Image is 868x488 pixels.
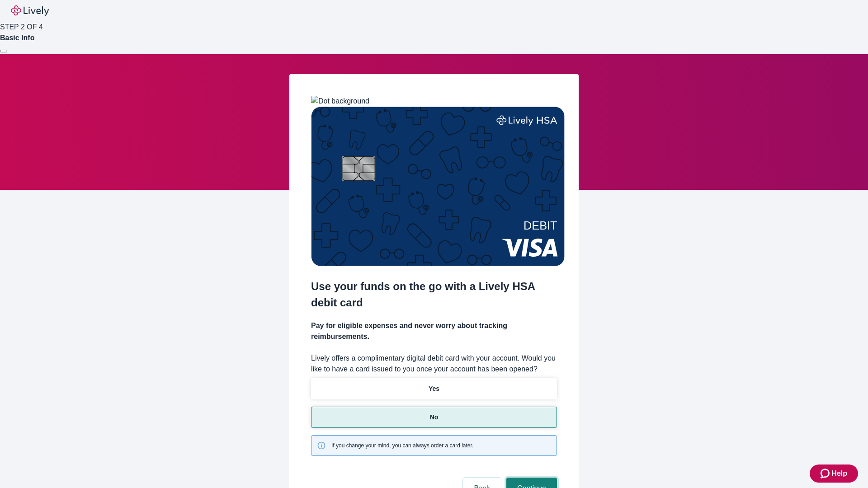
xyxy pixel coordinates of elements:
p: Yes [429,384,439,394]
h4: Pay for eligible expenses and never worry about tracking reimbursements. [311,320,557,342]
button: No [311,407,557,428]
img: Debit card [311,107,565,266]
label: Lively offers a complimentary digital debit card with your account. Would you like to have a card... [311,353,557,375]
span: If you change your mind, you can always order a card later. [331,441,473,450]
button: Yes [311,378,557,399]
span: Help [831,468,847,479]
p: No [430,413,439,422]
img: Dot background [311,96,369,107]
button: Zendesk support iconHelp [810,465,858,483]
svg: Zendesk support icon [821,468,831,479]
h2: Use your funds on the go with a Lively HSA debit card [311,278,557,311]
img: Lively [11,5,49,16]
